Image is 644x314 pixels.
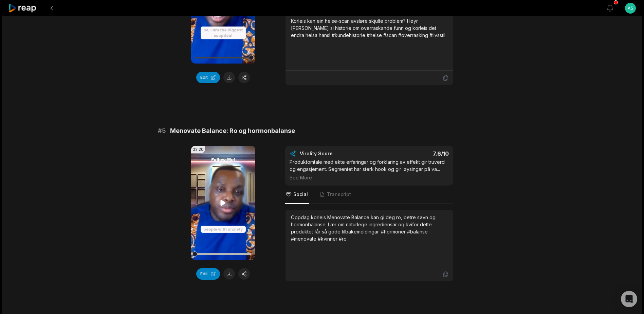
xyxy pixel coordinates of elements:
div: Oppdag korleis Menovate Balance kan gi deg ro, betre søvn og hormonbalanse. Lær om naturlege ingr... [291,214,447,242]
nav: Tabs [285,186,453,204]
span: Transcript [327,191,351,198]
video: Your browser does not support mp4 format. [191,146,255,260]
span: Menovate Balance: Ro og hormonbalanse [170,126,295,136]
span: Social [293,191,308,198]
div: Open Intercom Messenger [621,291,637,307]
div: See More [290,174,449,181]
div: Virality Score [300,150,373,157]
span: # 5 [158,126,166,136]
div: Produktomtale med ekte erfaringar og forklaring av effekt gir truverd og engasjement. Segmentet h... [290,158,449,181]
div: 7.6 /10 [376,150,449,157]
button: Edit [196,268,220,280]
div: Korleis kan ein helse-scan avsløre skjulte problem? Høyr [PERSON_NAME] si historie om overraskand... [291,17,447,39]
button: Edit [196,72,220,83]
